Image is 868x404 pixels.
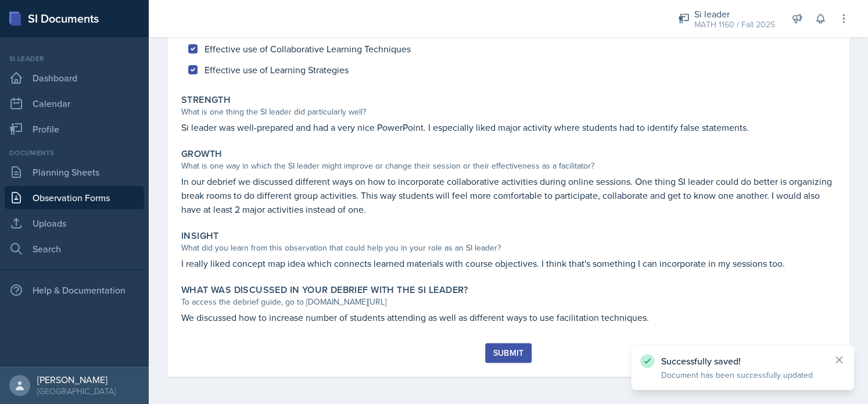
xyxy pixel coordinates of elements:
[5,92,144,115] a: Calendar
[37,385,116,397] div: [GEOGRAPHIC_DATA]
[5,117,144,141] a: Profile
[5,148,144,158] div: Documents
[181,174,835,216] p: In our debrief we discussed different ways on how to incorporate collaborative activities during ...
[181,256,835,270] p: I really liked concept map idea which connects learned materials with course objectives. I think ...
[181,148,222,160] label: Growth
[181,230,219,242] label: Insight
[5,53,144,64] div: Si leader
[181,310,835,324] p: We discussed how to increase number of students attending as well as different ways to use facili...
[37,374,116,385] div: [PERSON_NAME]
[485,343,531,363] button: Submit
[181,106,835,118] div: What is one thing the SI leader did particularly well?
[181,94,231,106] label: Strength
[181,284,468,296] label: What was discussed in your debrief with the SI Leader?
[694,7,775,21] div: Si leader
[661,355,824,367] p: Successfully saved!
[5,212,144,235] a: Uploads
[5,186,144,209] a: Observation Forms
[181,120,835,134] p: Si leader was well-prepared and had a very nice PowerPoint. I especially liked major activity whe...
[5,66,144,90] a: Dashboard
[5,160,144,184] a: Planning Sheets
[181,296,835,308] div: To access the debrief guide, go to [DOMAIN_NAME][URL]
[5,237,144,260] a: Search
[493,348,523,357] div: Submit
[661,369,824,381] p: Document has been successfully updated
[181,242,835,254] div: What did you learn from this observation that could help you in your role as an SI leader?
[181,160,835,172] div: What is one way in which the SI leader might improve or change their session or their effectivene...
[694,19,775,31] div: MATH 1160 / Fall 2025
[5,278,144,302] div: Help & Documentation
